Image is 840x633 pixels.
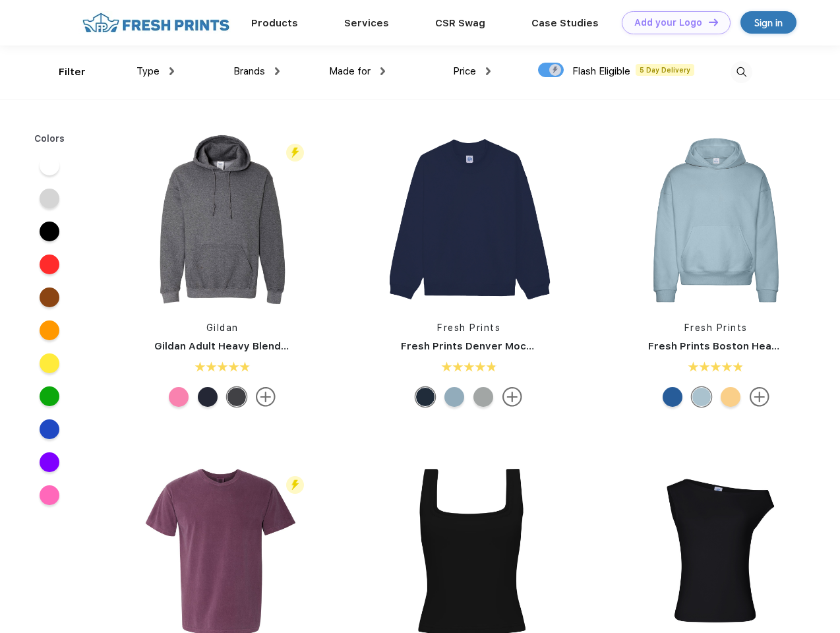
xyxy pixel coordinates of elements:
div: Heathered Grey [473,387,493,407]
img: fo%20logo%202.webp [78,11,233,34]
div: Graphite Heather [227,387,247,407]
div: Slate Blue [692,387,711,407]
img: func=resize&h=266 [135,133,310,308]
span: 5 Day Delivery [636,64,694,76]
a: Products [251,17,298,29]
a: Fresh Prints [684,322,748,333]
img: more.svg [750,387,769,407]
div: Royal Blue [663,387,682,407]
div: Colors [24,132,75,146]
a: Gildan Adult Heavy Blend 8 Oz. 50/50 Hooded Sweatshirt [154,340,442,352]
div: Navy [198,387,218,407]
img: flash_active_toggle.svg [286,476,304,494]
span: Price [453,65,476,77]
span: Brands [233,65,265,77]
div: Azalea [169,387,189,407]
img: DT [709,18,718,26]
div: Add your Logo [634,17,702,28]
div: Bahama Yellow [721,387,740,407]
div: Filter [59,65,86,80]
img: dropdown.png [380,67,385,75]
img: dropdown.png [275,67,280,75]
div: Slate Blue [444,387,464,407]
img: more.svg [256,387,276,407]
span: Type [136,65,160,77]
a: Fresh Prints Denver Mock Neck Heavyweight Sweatshirt [401,340,687,352]
img: dropdown.png [169,67,174,75]
a: Sign in [740,11,796,34]
a: Gildan [206,322,239,333]
img: dropdown.png [486,67,491,75]
img: flash_active_toggle.svg [286,144,304,162]
div: Navy [415,387,435,407]
a: Fresh Prints [437,322,500,333]
img: desktop_search.svg [731,61,752,83]
img: func=resize&h=266 [381,133,556,308]
div: Sign in [754,15,783,30]
span: Flash Eligible [572,65,630,77]
img: func=resize&h=266 [628,133,804,308]
span: Made for [329,65,371,77]
img: more.svg [502,387,522,407]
